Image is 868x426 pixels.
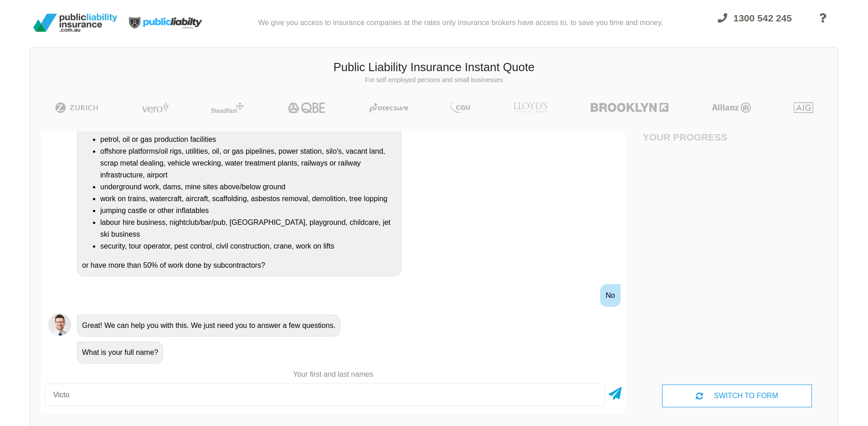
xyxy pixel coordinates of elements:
li: labour hire business, nightclub/bar/pub, [GEOGRAPHIC_DATA], playground, childcare, jet ski business [100,217,396,240]
li: underground work, dams, mine sites above/below ground [100,181,396,193]
img: Zurich | Public Liability Insurance [51,102,103,113]
img: Public Liability Insurance [30,10,121,36]
a: 1300 542 245 [709,7,800,42]
div: Do you undertake any work on or operate a business that is/has a: or have more than 50% of work d... [77,105,401,276]
li: security, tour operator, pest control, civil construction, crane, work on lifts [100,240,396,252]
img: Brooklyn | Public Liability Insurance [587,102,672,113]
img: Chatbot | PLI [48,313,71,336]
h4: Your Progress [643,131,737,143]
input: Your first and last names [45,384,605,406]
p: For self employed persons and small businesses [37,76,831,85]
img: Protecsure | Public Liability Insurance [366,102,412,113]
li: work on trains, watercraft, aircraft, scaffolding, asbestos removal, demolition, tree lopping [100,193,396,205]
li: jumping castle or other inflatables [100,205,396,217]
img: AIG | Public Liability Insurance [790,102,817,113]
img: Allianz | Public Liability Insurance [707,102,755,113]
img: CGU | Public Liability Insurance [447,102,474,113]
div: We give you access to insurance companies at the rates only insurance brokers have access to, to ... [258,4,663,42]
img: Steadfast | Public Liability Insurance [207,102,247,113]
span: 1300 542 245 [734,13,792,23]
img: Public Liability Insurance Light [121,4,212,42]
img: QBE | Public Liability Insurance [282,102,331,113]
li: petrol, oil or gas production facilities [100,134,396,145]
li: offshore platforms/oil rigs, utilities, oil, or gas pipelines, power station, silo's, vacant land... [100,145,396,181]
p: Your first and last names [41,369,625,379]
div: What is your full name? [77,342,163,364]
img: Vero | Public Liability Insurance [138,102,173,113]
div: SWITCH TO FORM [662,384,812,407]
h3: Public Liability Insurance Instant Quote [37,59,831,76]
img: LLOYD's | Public Liability Insurance [508,102,552,113]
div: Great! We can help you with this. We just need you to answer a few questions. [77,315,340,337]
div: No [600,284,620,307]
